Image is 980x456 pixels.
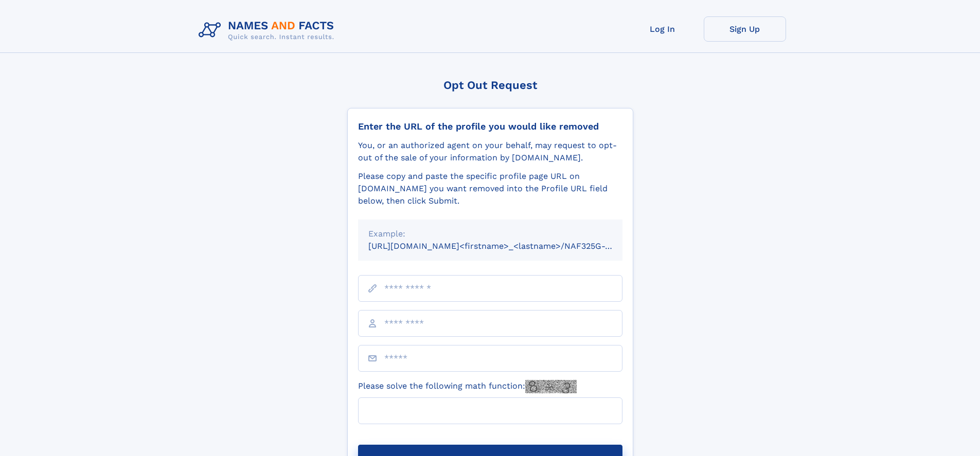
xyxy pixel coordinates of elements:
[347,79,633,92] div: Opt Out Request
[358,380,577,393] label: Please solve the following math function:
[368,228,612,240] div: Example:
[358,121,622,132] div: Enter the URL of the profile you would like removed
[704,16,786,42] a: Sign Up
[621,16,704,42] a: Log In
[358,139,622,164] div: You, or an authorized agent on your behalf, may request to opt-out of the sale of your informatio...
[358,170,622,207] div: Please copy and paste the specific profile page URL on [DOMAIN_NAME] you want removed into the Pr...
[194,16,343,44] img: Logo Names and Facts
[368,241,642,251] small: [URL][DOMAIN_NAME]<firstname>_<lastname>/NAF325G-xxxxxxxx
